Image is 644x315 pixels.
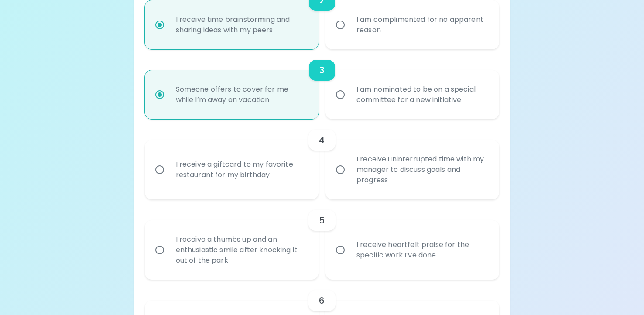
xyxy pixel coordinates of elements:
[319,133,325,147] h6: 4
[145,49,500,119] div: choice-group-check
[145,119,500,199] div: choice-group-check
[349,144,494,196] div: I receive uninterrupted time with my manager to discuss goals and progress
[349,4,494,46] div: I am complimented for no apparent reason
[169,224,314,276] div: I receive a thumbs up and an enthusiastic smile after knocking it out of the park
[319,213,325,227] h6: 5
[349,74,494,116] div: I am nominated to be on a special committee for a new initiative
[169,4,314,46] div: I receive time brainstorming and sharing ideas with my peers
[349,229,494,271] div: I receive heartfelt praise for the specific work I’ve done
[169,74,314,116] div: Someone offers to cover for me while I’m away on vacation
[145,199,500,280] div: choice-group-check
[319,294,325,308] h6: 6
[169,149,314,191] div: I receive a giftcard to my favorite restaurant for my birthday
[319,63,325,77] h6: 3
